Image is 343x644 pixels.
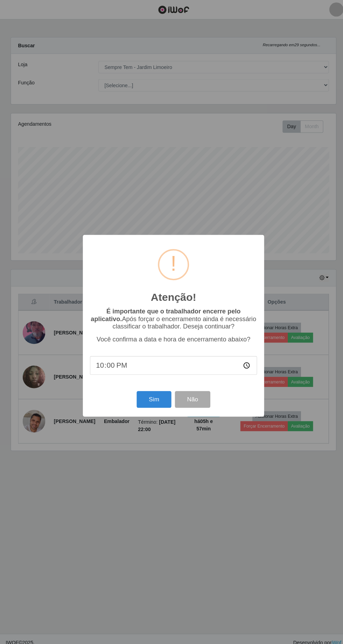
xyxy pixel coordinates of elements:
[90,304,238,319] b: É importante que o trabalhador encerre pelo aplicativo.
[173,387,208,403] button: Não
[149,288,194,300] h2: Atenção!
[89,332,254,339] p: Você confirma a data e hora de encerramento abaixo?
[89,304,254,326] p: Após forçar o encerramento ainda é necessário classificar o trabalhador. Deseja continuar?
[135,387,169,403] button: Sim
